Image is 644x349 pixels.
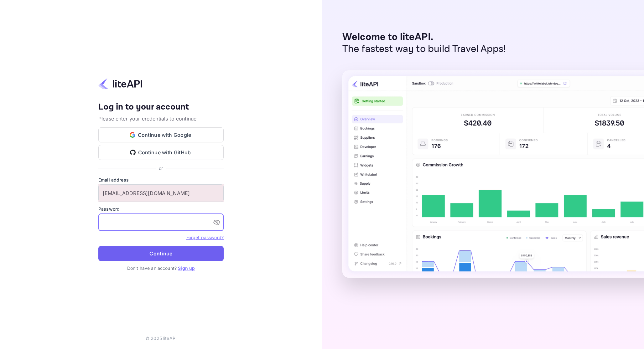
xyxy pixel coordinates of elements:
p: The fastest way to build Travel Apps! [342,43,506,55]
label: Email address [98,177,224,183]
h4: Log in to your account [98,102,224,113]
p: © 2025 liteAPI [145,335,177,341]
label: Password [98,206,224,212]
img: liteapi [98,78,142,90]
p: Don't have an account? [98,265,224,271]
a: Forget password? [186,234,224,240]
p: or [159,165,163,172]
button: Continue with GitHub [98,145,224,160]
p: Please enter your credentials to continue [98,115,224,122]
a: Sign up [178,265,195,271]
a: Forget password? [186,235,224,240]
input: Enter your email address [98,184,224,202]
button: toggle password visibility [210,216,223,228]
button: Continue with Google [98,127,224,142]
button: Continue [98,246,224,261]
p: Welcome to liteAPI. [342,31,506,43]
